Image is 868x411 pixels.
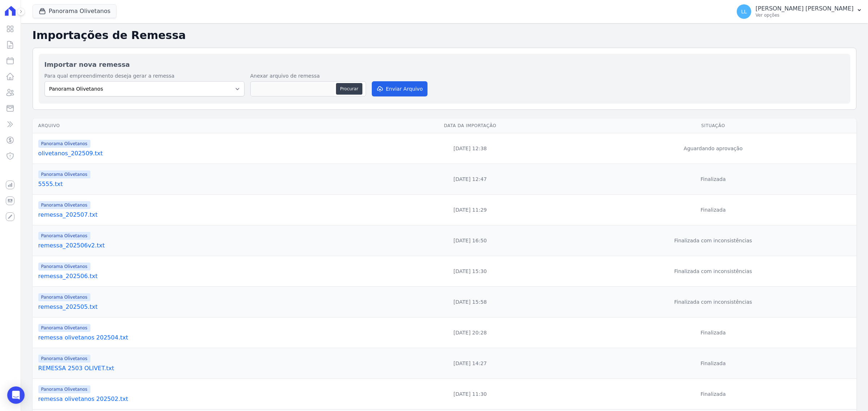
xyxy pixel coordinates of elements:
[756,12,854,18] p: Ver opções
[370,317,570,348] td: [DATE] 20:28
[44,72,244,80] label: Para qual empreendimento deseja gerar a remessa
[38,364,368,373] a: REMESSA 2503 OLIVET.txt
[38,303,368,311] a: remessa_202505.txt
[38,201,90,209] span: Panorama Olivetanos
[38,395,368,403] a: remessa olivetanos 202502.txt
[44,60,844,69] h2: Importar nova remessa
[570,287,856,317] td: Finalizada com inconsistências
[38,211,368,219] a: remessa_202507.txt
[38,355,90,363] span: Panorama Olivetanos
[570,164,856,195] td: Finalizada
[38,149,368,158] a: olivetanos_202509.txt
[370,195,570,225] td: [DATE] 11:29
[570,317,856,348] td: Finalizada
[38,241,368,250] a: remessa_202506v2.txt
[38,272,368,281] a: remessa_202506.txt
[741,9,747,14] span: LL
[570,118,856,133] th: Situação
[370,164,570,195] td: [DATE] 12:47
[33,29,856,42] h2: Importações de Remessa
[370,133,570,164] td: [DATE] 12:38
[38,170,90,178] span: Panorama Olivetanos
[38,293,90,301] span: Panorama Olivetanos
[38,263,90,271] span: Panorama Olivetanos
[38,232,90,240] span: Panorama Olivetanos
[370,225,570,256] td: [DATE] 16:50
[372,81,427,96] button: Enviar Arquivo
[370,256,570,287] td: [DATE] 15:30
[250,72,366,80] label: Anexar arquivo de remessa
[570,195,856,225] td: Finalizada
[370,118,570,133] th: Data da Importação
[570,348,856,379] td: Finalizada
[570,133,856,164] td: Aguardando aprovação
[731,1,868,22] button: LL [PERSON_NAME] [PERSON_NAME] Ver opções
[336,83,362,95] button: Procurar
[370,379,570,410] td: [DATE] 11:30
[370,348,570,379] td: [DATE] 14:27
[33,118,371,133] th: Arquivo
[38,140,90,148] span: Panorama Olivetanos
[570,256,856,287] td: Finalizada com inconsistências
[570,225,856,256] td: Finalizada com inconsistências
[38,324,90,332] span: Panorama Olivetanos
[38,180,368,189] a: 5555.txt
[756,5,854,12] p: [PERSON_NAME] [PERSON_NAME]
[370,287,570,317] td: [DATE] 15:58
[570,379,856,410] td: Finalizada
[33,4,117,18] button: Panorama Olivetanos
[38,385,90,393] span: Panorama Olivetanos
[7,386,25,404] div: Open Intercom Messenger
[38,333,368,342] a: remessa olivetanos 202504.txt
